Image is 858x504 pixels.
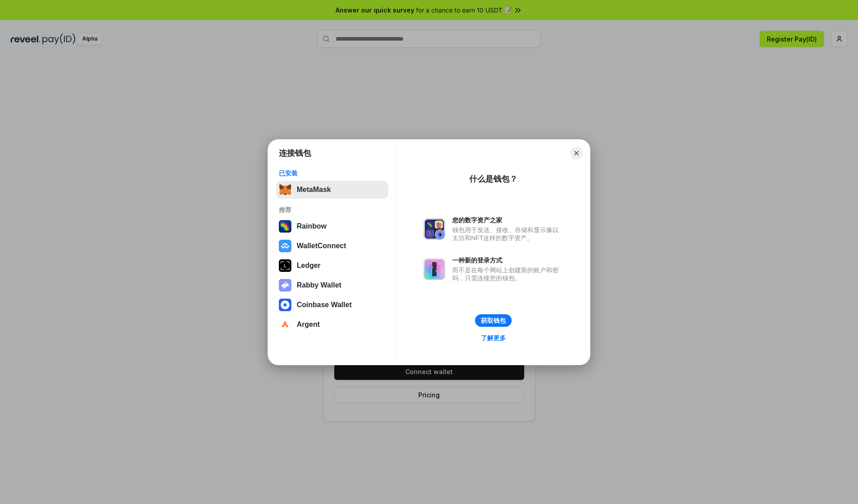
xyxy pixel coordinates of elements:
[279,169,386,177] div: 已安装
[279,183,291,196] img: svg+xml,%3Csvg%20fill%3D%22none%22%20height%3D%2233%22%20viewBox%3D%220%200%2035%2033%22%20width%...
[279,240,291,252] img: svg+xml,%3Csvg%20width%3D%2228%22%20height%3D%2228%22%20viewBox%3D%220%200%2028%2028%22%20fill%3D...
[424,218,445,240] img: svg+xml,%3Csvg%20xmlns%3D%22http%3A%2F%2Fwww.w3.org%2F2000%2Fsvg%22%20fill%3D%22none%22%20viewBox...
[297,262,320,270] div: Ledger
[279,299,291,311] img: svg+xml,%3Csvg%20width%3D%2228%22%20height%3D%2228%22%20viewBox%3D%220%200%2028%2028%22%20fill%3D...
[276,217,388,235] button: Rainbow
[452,256,563,264] div: 一种新的登录方式
[452,266,563,282] div: 而不是在每个网站上创建新的账户和密码，只需连接您的钱包。
[279,279,291,292] img: svg+xml,%3Csvg%20xmlns%3D%22http%3A%2F%2Fwww.w3.org%2F2000%2Fsvg%22%20fill%3D%22none%22%20viewBox...
[297,186,331,194] div: MetaMask
[279,206,386,214] div: 推荐
[297,281,341,289] div: Rabby Wallet
[279,259,291,272] img: svg+xml,%3Csvg%20xmlns%3D%22http%3A%2F%2Fwww.w3.org%2F2000%2Fsvg%22%20width%3D%2228%22%20height%3...
[276,257,388,275] button: Ledger
[276,237,388,255] button: WalletConnect
[475,332,511,344] a: 了解更多
[279,148,311,158] h1: 连接钱包
[279,318,291,331] img: svg+xml,%3Csvg%20width%3D%2228%22%20height%3D%2228%22%20viewBox%3D%220%200%2028%2028%22%20fill%3D...
[276,296,388,314] button: Coinbase Wallet
[297,222,327,230] div: Rainbow
[452,216,563,224] div: 您的数字资产之家
[481,334,506,342] div: 了解更多
[452,226,563,242] div: 钱包用于发送、接收、存储和显示像以太坊和NFT这样的数字资产。
[297,242,346,250] div: WalletConnect
[570,147,583,159] button: Close
[297,301,352,309] div: Coinbase Wallet
[279,220,291,233] img: svg+xml,%3Csvg%20width%3D%22120%22%20height%3D%22120%22%20viewBox%3D%220%200%20120%20120%22%20fil...
[481,317,506,325] div: 获取钱包
[475,314,512,327] button: 获取钱包
[276,181,388,199] button: MetaMask
[424,258,445,280] img: svg+xml,%3Csvg%20xmlns%3D%22http%3A%2F%2Fwww.w3.org%2F2000%2Fsvg%22%20fill%3D%22none%22%20viewBox...
[276,276,388,294] button: Rabby Wallet
[297,321,320,329] div: Argent
[469,174,517,184] div: 什么是钱包？
[276,316,388,333] button: Argent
